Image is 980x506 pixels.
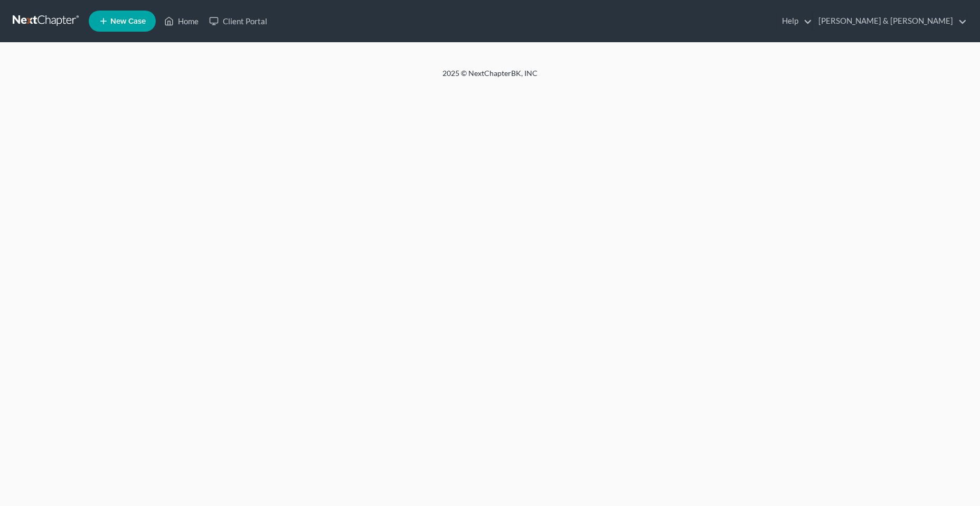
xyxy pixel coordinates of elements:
[159,12,204,31] a: Home
[204,12,272,31] a: Client Portal
[777,12,812,31] a: Help
[189,68,791,87] div: 2025 © NextChapterBK, INC
[813,12,967,31] a: [PERSON_NAME] & [PERSON_NAME]
[89,11,156,32] new-legal-case-button: New Case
